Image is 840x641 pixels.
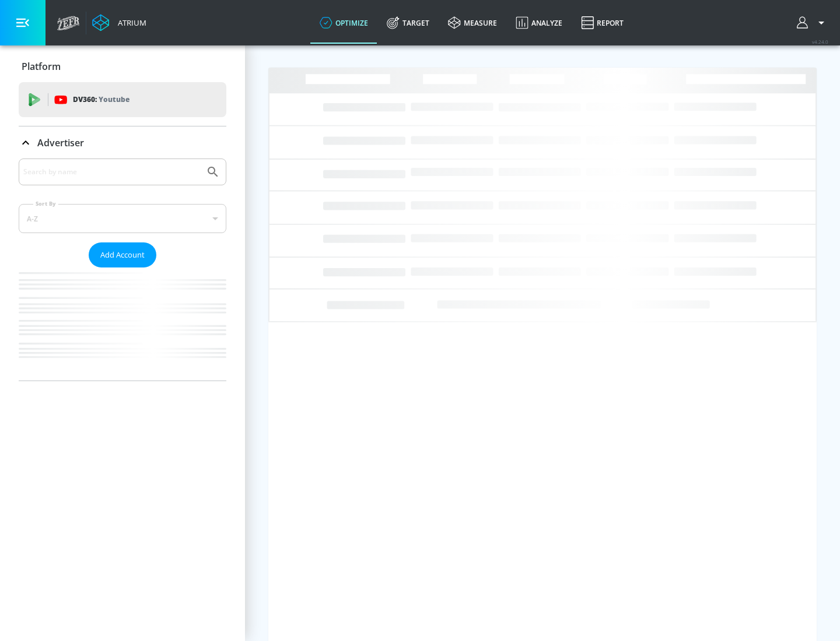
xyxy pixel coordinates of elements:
span: Add Account [100,248,145,262]
a: Report [572,2,633,44]
a: Target [377,2,439,44]
a: measure [439,2,506,44]
a: Atrium [92,14,146,31]
button: Add Account [89,242,156,267]
input: Search by name [23,164,200,179]
p: Platform [22,60,61,73]
label: Sort By [33,200,58,207]
span: v 4.24.0 [812,38,828,45]
div: Advertiser [19,159,226,381]
a: Analyze [506,2,572,44]
div: DV360: Youtube [19,82,226,117]
p: DV360: [73,93,129,106]
div: A-Z [19,204,226,233]
div: Platform [19,50,226,83]
p: Advertiser [37,136,84,149]
div: Atrium [113,17,146,28]
nav: list of Advertiser [19,267,226,381]
div: Advertiser [19,126,226,159]
p: Youtube [99,93,129,105]
a: optimize [310,2,377,44]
